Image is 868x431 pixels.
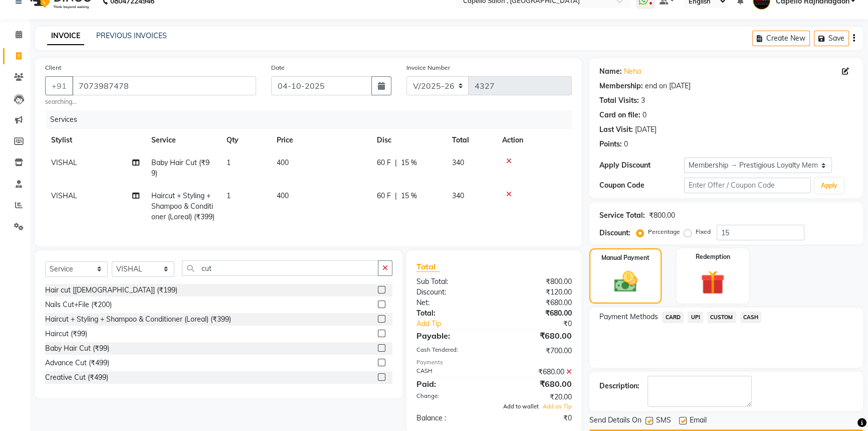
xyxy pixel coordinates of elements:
div: ₹800.00 [649,210,675,221]
div: ₹680.00 [494,298,579,308]
span: Baby Hair Cut (₹99) [151,158,209,178]
span: 15 % [401,191,417,201]
div: Total Visits: [599,95,639,106]
div: ₹680.00 [494,367,579,377]
div: Balance : [409,413,494,423]
th: Total [446,129,496,152]
div: ₹0 [508,319,579,329]
th: Qty [221,129,271,152]
span: UPI [688,312,703,323]
div: Paid: [409,378,494,390]
span: VISHAL [51,158,77,167]
div: end on [DATE] [645,81,691,91]
label: Manual Payment [601,253,649,262]
div: Payable: [409,330,494,342]
div: Nails Cut+File (₹200) [45,300,112,310]
label: Percentage [648,227,680,236]
span: | [395,191,397,201]
small: searching... [45,97,256,106]
a: Neha [624,66,641,77]
div: ₹800.00 [494,276,579,287]
div: [DATE] [635,124,657,135]
span: 400 [277,158,289,167]
span: Send Details On [589,415,641,427]
button: Save [814,31,849,46]
div: Total: [409,308,494,319]
div: 0 [624,139,628,150]
div: Discount: [599,228,630,238]
div: ₹20.00 [494,392,579,402]
div: Advance Cut (₹499) [45,358,109,368]
span: Add as Tip [543,403,572,410]
div: Creative Cut (₹499) [45,372,108,383]
div: Payments [416,358,572,367]
div: Points: [599,139,622,150]
label: Client [45,63,61,72]
div: Coupon Code [599,180,684,191]
label: Fixed [696,227,711,236]
div: ₹680.00 [494,378,579,390]
button: +91 [45,76,73,95]
th: Service [145,129,221,152]
span: 340 [452,191,464,200]
div: Haircut (₹99) [45,329,87,339]
div: Change: [409,392,494,402]
div: Services [46,110,579,129]
div: Cash Tendered: [409,346,494,356]
label: Invoice Number [406,63,450,72]
div: Hair cut [[DEMOGRAPHIC_DATA]] (₹199) [45,285,177,296]
div: ₹120.00 [494,287,579,298]
span: Payment Methods [599,312,658,322]
a: PREVIOUS INVOICES [96,31,167,40]
div: ₹680.00 [494,330,579,342]
div: Haircut + Styling + Shampoo & Conditioner (Loreal) (₹399) [45,314,231,325]
span: | [395,158,397,168]
input: Search by Name/Mobile/Email/Code [72,76,256,95]
label: Redemption [696,252,730,261]
div: Net: [409,298,494,308]
div: Discount: [409,287,494,298]
div: Baby Hair Cut (₹99) [45,343,109,354]
span: 60 F [377,158,391,168]
th: Stylist [45,129,145,152]
div: 3 [641,95,645,106]
th: Disc [371,129,446,152]
span: Email [690,415,707,427]
span: Add to wallet [503,403,539,410]
span: 340 [452,158,464,167]
span: CARD [662,312,684,323]
button: Create New [752,31,810,46]
div: Apply Discount [599,160,684,171]
th: Price [271,129,371,152]
a: Add Tip [409,319,509,329]
div: Name: [599,66,622,77]
div: Description: [599,381,639,391]
img: _cash.svg [607,268,644,295]
span: 15 % [401,158,417,168]
div: Card on file: [599,110,640,120]
div: Sub Total: [409,276,494,287]
button: Apply [815,178,843,193]
span: 60 F [377,191,391,201]
span: Haircut + Styling + Shampoo & Conditioner (Loreal) (₹399) [151,191,214,221]
img: _gift.svg [693,267,732,298]
input: Enter Offer / Coupon Code [684,178,811,193]
span: CUSTOM [707,312,736,323]
div: Service Total: [599,210,645,221]
span: 400 [277,191,289,200]
div: Last Visit: [599,124,633,135]
div: 0 [642,110,646,120]
div: ₹680.00 [494,308,579,319]
a: INVOICE [47,27,84,45]
span: 1 [227,191,231,200]
span: SMS [656,415,671,427]
input: Search or Scan [182,260,378,276]
div: ₹0 [494,413,579,423]
span: CASH [740,312,762,323]
div: ₹700.00 [494,346,579,356]
span: Total [416,261,440,272]
div: Membership: [599,81,643,91]
span: VISHAL [51,191,77,200]
label: Date [271,63,285,72]
th: Action [496,129,572,152]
